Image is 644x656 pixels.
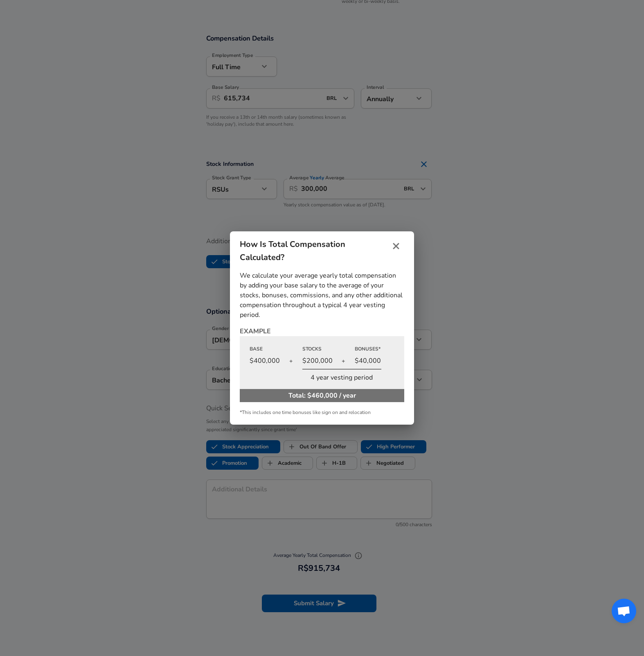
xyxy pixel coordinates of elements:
[240,389,404,402] p: Total: $460,000 / year
[250,356,289,366] p: $400,000
[302,346,322,352] span: Stocks
[388,238,404,254] button: close
[342,357,355,365] div: +
[355,356,394,366] p: $40,000
[240,271,404,320] p: We calculate your average yearly total compensation by adding your base salary to the average of ...
[240,409,404,417] p: *This includes one time bonuses like sign on and relocation
[612,599,636,623] div: Open chat
[302,356,342,366] p: $200,000
[240,238,377,264] h6: How Is Total Compensation Calculated?
[302,373,381,382] p: 4 year vesting period
[250,346,263,352] span: Base
[289,357,302,365] div: +
[355,346,381,352] span: Bonuses*
[240,326,404,336] p: EXAMPLE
